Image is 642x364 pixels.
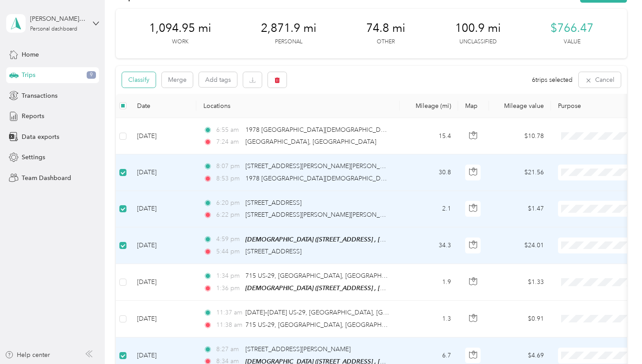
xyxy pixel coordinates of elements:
[30,14,85,23] div: [PERSON_NAME][EMAIL_ADDRESS][DOMAIN_NAME]
[130,191,196,227] td: [DATE]
[400,264,458,301] td: 1.9
[245,175,528,182] span: 1978 [GEOGRAPHIC_DATA][DEMOGRAPHIC_DATA], [GEOGRAPHIC_DATA], [GEOGRAPHIC_DATA]
[550,21,593,35] span: $766.47
[122,72,156,88] button: Classify
[22,70,35,80] span: Trips
[366,21,405,35] span: 74.8 mi
[400,94,458,118] th: Mileage (mi)
[130,227,196,264] td: [DATE]
[216,161,241,171] span: 8:07 pm
[216,320,241,330] span: 11:38 am
[30,27,77,32] div: Personal dashboard
[216,247,241,257] span: 5:44 pm
[579,72,621,88] button: Cancel
[216,234,241,244] span: 4:59 pm
[489,191,551,227] td: $1.47
[245,211,400,218] span: [STREET_ADDRESS][PERSON_NAME][PERSON_NAME]
[592,314,642,364] iframe: Everlance-gr Chat Button Frame
[216,137,241,147] span: 7:24 am
[532,75,573,84] span: 6 trips selected
[130,301,196,337] td: [DATE]
[489,227,551,264] td: $24.01
[489,264,551,301] td: $1.33
[275,38,302,46] p: Personal
[22,111,44,121] span: Reports
[245,284,507,292] span: [DEMOGRAPHIC_DATA] ([STREET_ADDRESS] , [GEOGRAPHIC_DATA], [GEOGRAPHIC_DATA])
[489,94,551,118] th: Mileage value
[216,271,241,281] span: 1:34 pm
[245,138,376,146] span: [GEOGRAPHIC_DATA], [GEOGRAPHIC_DATA]
[245,309,440,316] span: [DATE]–[DATE] US-29, [GEOGRAPHIC_DATA], [GEOGRAPHIC_DATA]
[130,118,196,154] td: [DATE]
[245,321,409,329] span: 715 US-29, [GEOGRAPHIC_DATA], [GEOGRAPHIC_DATA]
[216,345,241,354] span: 8:27 am
[459,38,497,46] p: Unclassified
[196,94,400,118] th: Locations
[130,94,196,118] th: Date
[489,154,551,191] td: $21.56
[400,301,458,337] td: 1.3
[564,38,581,46] p: Value
[22,153,45,162] span: Settings
[400,227,458,264] td: 34.3
[245,248,302,255] span: [STREET_ADDRESS]
[245,126,528,134] span: 1978 [GEOGRAPHIC_DATA][DEMOGRAPHIC_DATA], [GEOGRAPHIC_DATA], [GEOGRAPHIC_DATA]
[245,199,302,207] span: [STREET_ADDRESS]
[22,132,59,142] span: Data exports
[162,72,193,88] button: Merge
[149,21,211,35] span: 1,094.95 mi
[261,21,317,35] span: 2,871.9 mi
[216,210,241,220] span: 6:22 pm
[455,21,501,35] span: 100.9 mi
[245,272,409,280] span: 715 US-29, [GEOGRAPHIC_DATA], [GEOGRAPHIC_DATA]
[5,350,50,360] button: Help center
[216,284,241,293] span: 1:36 pm
[199,72,237,87] button: Add tags
[489,301,551,337] td: $0.91
[216,174,241,184] span: 8:53 pm
[130,264,196,301] td: [DATE]
[216,198,241,208] span: 6:20 pm
[400,154,458,191] td: 30.8
[216,125,241,135] span: 6:55 am
[489,118,551,154] td: $10.78
[172,38,188,46] p: Work
[458,94,489,118] th: Map
[130,154,196,191] td: [DATE]
[216,308,241,318] span: 11:37 am
[377,38,395,46] p: Other
[245,345,351,353] span: [STREET_ADDRESS][PERSON_NAME]
[400,118,458,154] td: 15.4
[22,173,71,183] span: Team Dashboard
[22,91,57,100] span: Transactions
[400,191,458,227] td: 2.1
[245,162,400,170] span: [STREET_ADDRESS][PERSON_NAME][PERSON_NAME]
[22,50,39,59] span: Home
[245,236,507,243] span: [DEMOGRAPHIC_DATA] ([STREET_ADDRESS] , [GEOGRAPHIC_DATA], [GEOGRAPHIC_DATA])
[87,71,96,79] span: 9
